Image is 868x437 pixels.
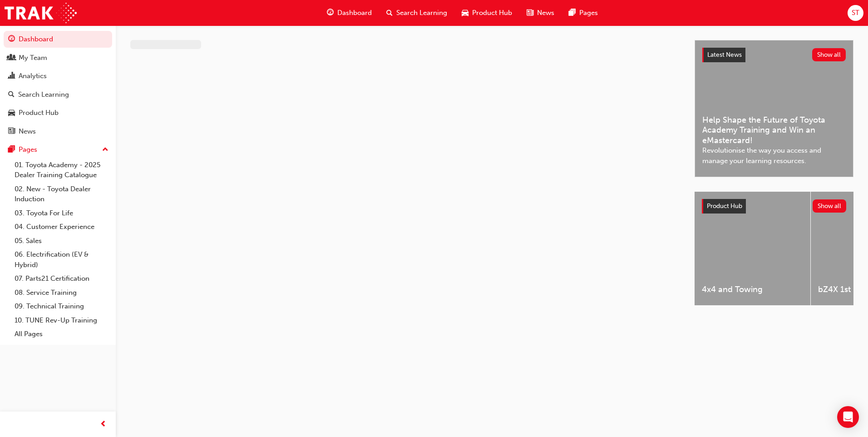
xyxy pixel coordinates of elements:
[11,182,112,206] a: 02. New - Toyota Dealer Induction
[100,419,107,430] span: prev-icon
[11,299,112,313] a: 09. Technical Training
[19,53,47,63] div: My Team
[8,109,15,117] span: car-icon
[695,192,810,305] a: 4x4 and Towing
[707,202,742,210] span: Product Hub
[8,146,15,154] span: pages-icon
[379,4,454,22] a: search-iconSearch Learning
[11,158,112,182] a: 01. Toyota Academy - 2025 Dealer Training Catalogue
[19,144,37,155] div: Pages
[454,4,519,22] a: car-iconProduct Hub
[19,108,59,118] div: Product Hub
[707,51,742,59] span: Latest News
[702,199,846,214] a: Product HubShow all
[386,7,393,19] span: search-icon
[4,68,112,84] a: Analytics
[396,8,447,18] span: Search Learning
[11,327,112,341] a: All Pages
[4,141,112,158] button: Pages
[5,3,77,23] img: Trak
[537,8,554,18] span: News
[4,31,112,48] a: Dashboard
[8,35,15,44] span: guage-icon
[18,89,69,100] div: Search Learning
[11,206,112,220] a: 03. Toyota For Life
[702,284,803,295] span: 4x4 and Towing
[8,128,15,136] span: news-icon
[4,29,112,141] button: DashboardMy TeamAnalyticsSearch LearningProduct HubNews
[837,406,859,428] div: Open Intercom Messenger
[852,8,859,18] span: ST
[519,4,562,22] a: news-iconNews
[11,286,112,300] a: 08. Service Training
[19,126,36,137] div: News
[4,50,112,66] a: My Team
[320,4,379,22] a: guage-iconDashboard
[11,220,112,234] a: 04. Customer Experience
[11,248,112,272] a: 06. Electrification (EV & Hybrid)
[11,234,112,248] a: 05. Sales
[11,313,112,328] a: 10. TUNE Rev-Up Training
[8,91,15,99] span: search-icon
[337,8,372,18] span: Dashboard
[562,4,605,22] a: pages-iconPages
[8,72,15,80] span: chart-icon
[8,54,15,62] span: people-icon
[327,7,334,19] span: guage-icon
[4,123,112,140] a: News
[462,7,469,19] span: car-icon
[813,199,847,213] button: Show all
[702,115,846,146] span: Help Shape the Future of Toyota Academy Training and Win an eMastercard!
[695,40,853,177] a: Latest NewsShow allHelp Shape the Future of Toyota Academy Training and Win an eMastercard!Revolu...
[569,7,576,19] span: pages-icon
[812,48,846,61] button: Show all
[702,48,846,62] a: Latest NewsShow all
[4,86,112,103] a: Search Learning
[702,145,846,166] span: Revolutionise the way you access and manage your learning resources.
[11,272,112,286] a: 07. Parts21 Certification
[579,8,598,18] span: Pages
[4,104,112,121] a: Product Hub
[102,144,108,156] span: up-icon
[472,8,512,18] span: Product Hub
[527,7,533,19] span: news-icon
[19,71,47,81] div: Analytics
[848,5,863,21] button: ST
